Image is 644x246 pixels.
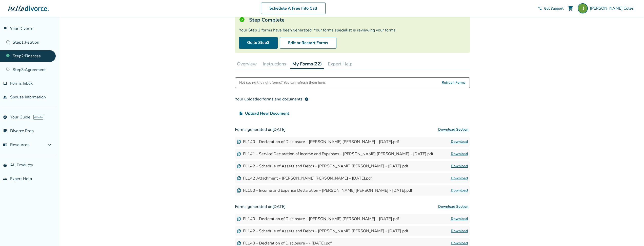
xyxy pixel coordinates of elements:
[3,115,7,119] span: explore
[538,6,542,10] span: phone_in_talk
[237,152,241,156] img: Document
[451,163,468,169] a: Download
[305,97,309,101] span: info
[3,177,7,181] span: groups
[280,37,336,49] button: Edit or Restart Forms
[237,164,241,168] img: Document
[451,216,468,222] a: Download
[235,96,309,102] div: Your uploaded forms and documents
[235,59,259,69] button: Overview
[326,59,355,69] button: Expert Help
[33,115,43,120] span: AI beta
[237,163,408,169] div: FL142 - Schedule of Assets and Debts - [PERSON_NAME] [PERSON_NAME] - [DATE].pdf
[237,188,412,193] div: FL150 - Income and Expense Declaration - [PERSON_NAME] [PERSON_NAME] - [DATE].pdf
[3,81,7,85] span: inbox
[237,229,241,233] img: Document
[538,6,563,11] a: phone_in_talkGet Support
[568,5,574,11] span: shopping_cart
[437,125,470,135] button: Download Section
[239,111,243,115] span: upload_file
[3,27,7,31] span: flag_2
[47,142,53,148] span: expand_more
[578,3,588,13] img: James Coles
[3,163,7,167] span: shopping_basket
[619,222,644,246] iframe: Chat Widget
[10,81,33,86] span: Forms Inbox
[3,143,7,147] span: menu_book
[261,59,288,69] button: Instructions
[290,59,324,69] button: My Forms(22)
[451,151,468,157] a: Download
[239,78,326,88] div: Not seeing the right forms? You can refresh them here.
[437,202,470,212] button: Download Section
[451,139,468,145] a: Download
[245,110,289,116] span: Upload New Document
[3,95,7,99] span: people
[239,27,466,33] div: Your Step 2 forms have been generated. Your forms specialist is reviewing your forms.
[261,3,326,14] a: Schedule A Free Info Call
[3,142,29,148] span: Resources
[235,202,470,212] h3: Forms generated on [DATE]
[237,241,241,245] img: Document
[237,140,241,144] img: Document
[249,16,285,23] h5: Step Complete
[237,139,399,145] div: FL140 - Declaration of Disclosure - [PERSON_NAME] [PERSON_NAME] - [DATE].pdf
[237,240,332,246] div: FL140 - Declaration of Disclosure - - [DATE].pdf
[590,6,636,11] span: [PERSON_NAME] Coles
[3,129,7,133] span: list_alt_check
[237,151,433,157] div: FL141 - Service Declaration of Income and Expenses - [PERSON_NAME] [PERSON_NAME] - [DATE].pdf
[239,37,278,49] a: Go to Step3
[237,188,241,192] img: Document
[237,175,372,181] div: FL142 Attachment - [PERSON_NAME] [PERSON_NAME] - [DATE].pdf
[237,217,241,221] img: Document
[451,228,468,234] a: Download
[442,78,466,88] span: Refresh Forms
[235,125,470,135] h3: Forms generated on [DATE]
[237,228,408,234] div: FL142 - Schedule of Assets and Debts - [PERSON_NAME] [PERSON_NAME] - [DATE].pdf
[544,6,563,11] span: Get Support
[237,176,241,180] img: Document
[451,187,468,194] a: Download
[237,216,399,222] div: FL140 - Declaration of Disclosure - [PERSON_NAME] [PERSON_NAME] - [DATE].pdf
[451,175,468,181] a: Download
